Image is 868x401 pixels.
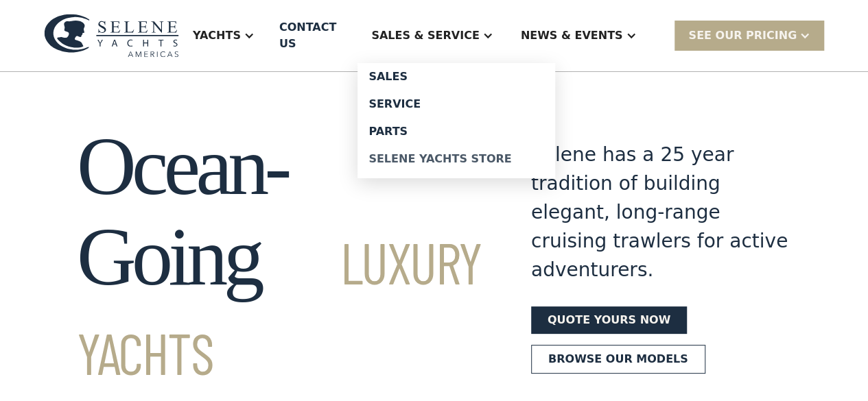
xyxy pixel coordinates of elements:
div: Selene Yachts Store [368,154,544,165]
h1: Ocean-Going [77,121,482,393]
a: Selene Yachts Store [357,145,555,173]
img: logo [44,14,179,58]
div: Sales & Service [357,8,506,63]
div: Contact US [279,19,347,52]
div: Yachts [179,8,268,63]
a: Browse our models [531,345,705,374]
div: Selene has a 25 year tradition of building elegant, long-range cruising trawlers for active adven... [531,141,791,284]
div: Sales & Service [371,27,479,44]
span: Luxury Yachts [77,227,482,387]
div: Yachts [193,27,241,44]
a: Parts [357,118,555,145]
a: Sales [357,63,555,90]
a: Quote yours now [531,306,687,334]
div: News & EVENTS [521,27,623,44]
div: SEE Our Pricing [688,27,797,44]
div: Parts [368,126,544,137]
nav: Sales & Service [357,63,555,178]
div: Sales [368,71,544,82]
div: Service [368,99,544,110]
div: SEE Our Pricing [675,21,824,50]
a: Service [357,90,555,118]
div: News & EVENTS [507,8,650,63]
